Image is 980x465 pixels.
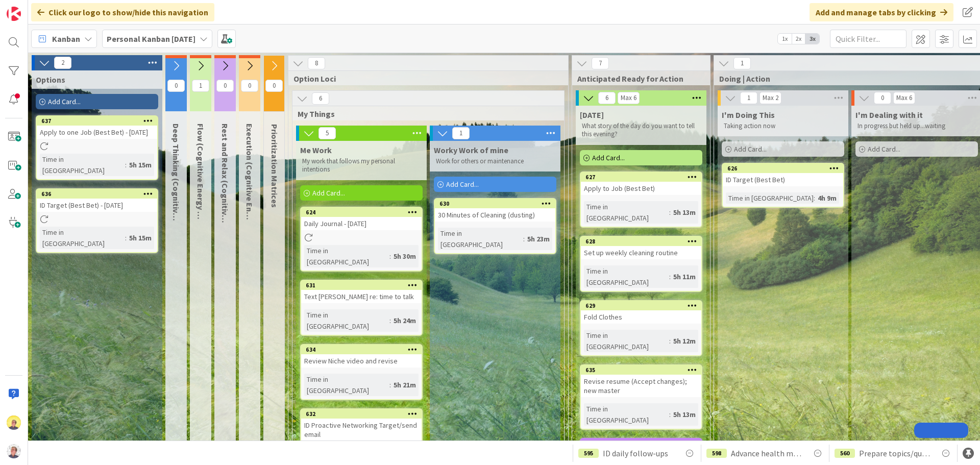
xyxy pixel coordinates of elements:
div: 625 [581,439,701,448]
img: Visit kanbanzone.com [7,7,21,21]
div: Apply to one Job (Best Bet) - [DATE] [37,126,157,139]
div: 637 [37,116,157,126]
span: Advance health metrics module in CSM D2D [731,447,803,459]
div: 5h 13m [671,409,698,420]
img: JW [7,415,21,430]
span: 0 [265,80,283,92]
span: : [389,251,391,262]
span: : [125,232,127,243]
div: Text [PERSON_NAME] re: time to talk [301,290,422,303]
span: Prioritization Matrices [269,124,280,208]
img: avatar [7,444,21,458]
div: ID Proactive Networking Target/send email [301,419,422,441]
span: Kanban [52,33,80,45]
span: Add Card... [312,188,345,198]
div: 560 [835,449,855,458]
div: 626ID Target (Best Bet) [723,164,843,186]
div: 628 [581,237,701,246]
span: Option Loci [293,74,555,84]
div: 635 [585,366,701,374]
div: 5h 21m [391,379,419,390]
span: 2x [792,34,805,44]
div: Max 6 [621,95,636,101]
div: 5h 11m [671,271,698,282]
span: 2 [54,57,71,69]
div: Time in [GEOGRAPHIC_DATA] [584,265,669,288]
b: Personal Kanban [DATE] [107,34,195,44]
span: Me Work [300,145,332,155]
span: ID daily follow-ups [603,447,668,459]
div: 631Text [PERSON_NAME] re: time to talk [301,281,422,303]
div: Time in [GEOGRAPHIC_DATA] [584,330,669,352]
div: 630 [439,200,555,207]
div: 5h 15m [127,159,154,170]
div: 5h 15m [127,232,154,243]
span: : [669,335,671,347]
span: My Things [298,109,551,119]
span: Anticipated Ready for Action [577,74,697,84]
div: Click our logo to show/hide this navigation [31,3,214,21]
div: 632 [306,410,422,418]
div: 629 [581,301,701,310]
span: 1x [778,34,792,44]
div: Review Niche video and revise [301,354,422,368]
p: In progress but held up...waiting [857,122,976,130]
div: 626 [727,165,843,172]
div: ID Target (Best Bet) - [DATE] [37,199,157,212]
div: 635 [581,365,701,375]
span: 5 [318,127,336,139]
span: 6 [312,92,329,105]
span: Deep Thinking (Cognitive Energy H) [171,124,181,255]
div: 634 [306,346,422,353]
span: Execution (Cognitive Energy L-M) [244,124,255,295]
span: Add Card... [734,144,767,154]
div: 5h 24m [391,315,419,326]
span: : [669,409,671,420]
div: 5h 12m [671,335,698,347]
div: Time in [GEOGRAPHIC_DATA] [438,228,523,250]
div: 627Apply to Job (Best Bet) [581,173,701,195]
span: : [814,192,815,204]
div: 636 [37,189,157,199]
span: 0 [216,80,234,92]
div: Time in [GEOGRAPHIC_DATA] [304,245,389,267]
span: Add Card... [868,144,900,154]
span: Worky Work of mine [434,145,508,155]
span: I'm Doing This [722,110,775,120]
div: 30 Minutes of Cleaning (dusting) [435,208,555,222]
div: 624 [301,208,422,217]
div: 632 [301,409,422,419]
span: Options [36,75,65,85]
div: Time in [GEOGRAPHIC_DATA] [584,403,669,426]
div: Apply to Job (Best Bet) [581,182,701,195]
span: 3x [805,34,819,44]
p: Work for others or maintenance [436,157,554,165]
span: Add Card... [446,180,479,189]
span: : [389,315,391,326]
div: 628 [585,238,701,245]
span: 0 [167,80,185,92]
div: 634Review Niche video and revise [301,345,422,368]
span: 8 [308,57,325,69]
div: Max 6 [896,95,912,101]
span: 6 [598,92,616,104]
div: ID Target (Best Bet) [723,173,843,186]
div: 598 [706,449,727,458]
span: Prepare topics/questions for for info interview call with [PERSON_NAME] at CultureAmp [859,447,932,459]
span: 7 [592,57,609,69]
p: What story of the day do you want to tell this evening? [582,122,700,139]
div: 632ID Proactive Networking Target/send email [301,409,422,441]
div: 595 [578,449,599,458]
div: 629Fold Clothes [581,301,701,324]
span: 0 [874,92,891,104]
div: Time in [GEOGRAPHIC_DATA] [40,154,125,176]
div: Time in [GEOGRAPHIC_DATA] [40,227,125,249]
div: 635Revise resume (Accept changes); new master [581,365,701,397]
div: Max 2 [763,95,778,101]
span: Flow (Cognitive Energy M-H) [195,124,206,229]
span: : [389,379,391,390]
span: Add Card... [48,97,81,106]
span: Add Card... [592,153,625,162]
p: Taking action now [724,122,842,130]
div: Time in [GEOGRAPHIC_DATA] [726,192,814,204]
